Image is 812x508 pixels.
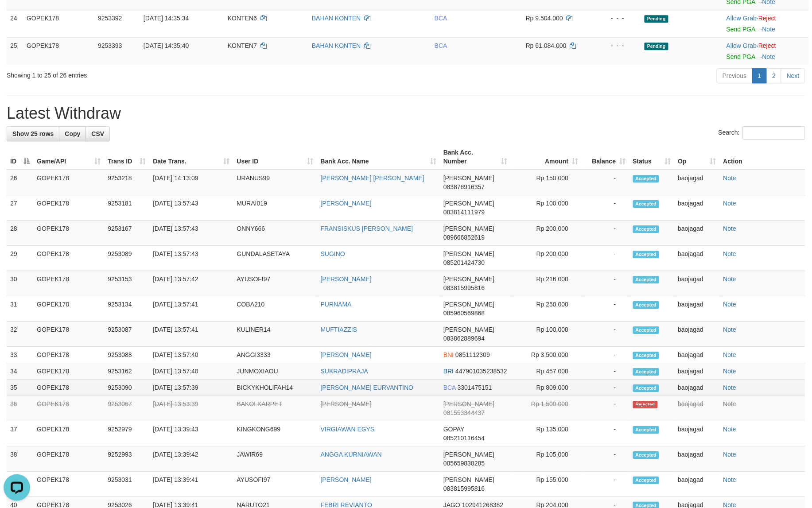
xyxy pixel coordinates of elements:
td: Rp 135,000 [511,421,582,446]
td: Rp 216,000 [511,271,582,296]
td: baojagad [675,271,720,296]
a: FRANSISKUS [PERSON_NAME] [321,225,413,232]
span: Copy 085659838285 to clipboard [443,460,485,467]
td: GOPEK178 [33,271,104,296]
td: 9253089 [104,246,149,271]
div: Showing 1 to 25 of 26 entries [7,67,332,80]
a: Allow Grab [727,15,757,22]
td: GOPEK178 [33,446,104,472]
th: Action [720,144,805,170]
th: Balance: activate to sort column ascending [582,144,629,170]
a: Note [762,53,776,60]
td: 9253218 [104,170,149,195]
a: 1 [752,68,767,83]
th: Status: activate to sort column ascending [629,144,675,170]
span: Copy 081553344437 to clipboard [443,409,485,416]
td: · [723,37,809,65]
td: GOPEK178 [33,322,104,347]
div: - - - [597,14,637,23]
a: [PERSON_NAME] [321,200,372,207]
td: - [582,421,629,446]
td: GOPEK178 [33,246,104,271]
td: baojagad [675,170,720,195]
td: baojagad [675,195,720,221]
td: 9253162 [104,363,149,380]
td: GOPEK178 [33,421,104,446]
td: Rp 200,000 [511,246,582,271]
a: Note [723,476,737,483]
th: Op: activate to sort column ascending [675,144,720,170]
th: Bank Acc. Name: activate to sort column ascending [317,144,440,170]
span: [PERSON_NAME] [443,175,494,182]
td: Rp 809,000 [511,380,582,396]
td: 27 [7,195,33,221]
span: [PERSON_NAME] [443,275,494,283]
a: Note [723,175,737,182]
span: Copy 085210116454 to clipboard [443,434,485,442]
td: - [582,347,629,363]
td: - [582,322,629,347]
span: Copy 085201424730 to clipboard [443,259,485,266]
th: Bank Acc. Number: activate to sort column ascending [440,144,511,170]
h1: Latest Withdraw [7,105,805,122]
a: [PERSON_NAME] [321,476,372,483]
span: Copy 083815995816 to clipboard [443,485,485,492]
td: 38 [7,446,33,472]
span: 9253392 [98,15,122,22]
td: baojagad [675,380,720,396]
td: Rp 100,000 [511,322,582,347]
a: Note [723,200,737,207]
td: 37 [7,421,33,446]
td: 9253134 [104,296,149,322]
td: BICKYKHOLIFAH14 [233,380,317,396]
th: User ID: activate to sort column ascending [233,144,317,170]
span: [PERSON_NAME] [443,301,494,308]
a: CSV [85,126,110,141]
a: MUFTIAZZIS [321,326,357,333]
span: KONTEN6 [228,15,257,22]
td: URANUS99 [233,170,317,195]
td: 9253181 [104,195,149,221]
span: KONTEN7 [228,42,257,49]
span: Accepted [633,477,660,484]
td: 9253167 [104,221,149,246]
td: JAWIR69 [233,446,317,472]
span: [PERSON_NAME] [443,326,494,333]
a: Send PGA [727,53,755,60]
td: - [582,246,629,271]
td: [DATE] 13:53:39 [149,396,233,421]
td: [DATE] 13:39:41 [149,472,233,497]
td: - [582,380,629,396]
td: baojagad [675,296,720,322]
td: GOPEK178 [23,37,94,65]
td: [DATE] 13:57:40 [149,347,233,363]
span: GOPAY [443,426,464,433]
td: 28 [7,221,33,246]
span: [PERSON_NAME] [443,451,494,458]
td: GOPEK178 [33,296,104,322]
td: baojagad [675,322,720,347]
td: GOPEK178 [33,363,104,380]
span: Copy 083862889694 to clipboard [443,335,485,342]
td: [DATE] 13:57:39 [149,380,233,396]
span: Rp 9.504.000 [526,15,563,22]
span: [PERSON_NAME] [443,200,494,207]
a: Previous [717,68,752,83]
td: - [582,472,629,497]
td: baojagad [675,421,720,446]
span: · [727,15,758,22]
span: Copy 3301475151 to clipboard [458,384,492,391]
a: Note [723,225,737,232]
td: - [582,446,629,472]
td: [DATE] 13:57:42 [149,271,233,296]
a: Reject [758,15,776,22]
th: Amount: activate to sort column ascending [511,144,582,170]
td: 36 [7,396,33,421]
a: BAHAN KONTEN [312,42,361,49]
td: 26 [7,170,33,195]
a: Note [723,451,737,458]
span: [PERSON_NAME] [443,250,494,257]
td: - [582,221,629,246]
span: Copy 085960569868 to clipboard [443,310,485,317]
a: Note [723,426,737,433]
